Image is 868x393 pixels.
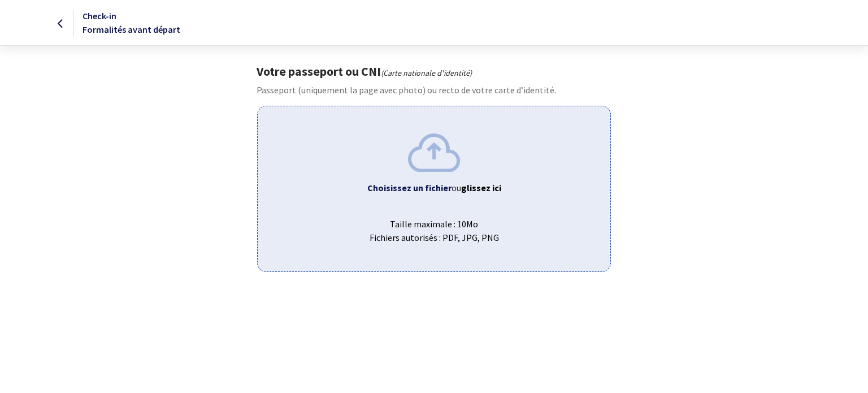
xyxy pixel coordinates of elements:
span: Check-in Formalités avant départ [83,10,180,35]
h1: Votre passeport ou CNI [257,64,611,79]
img: upload.png [408,133,460,171]
span: ou [452,182,501,193]
b: Choisissez un fichier [367,182,452,193]
span: Taille maximale : 10Mo Fichiers autorisés : PDF, JPG, PNG [267,208,601,244]
b: glissez ici [461,182,501,193]
i: (Carte nationale d'identité) [381,68,472,78]
p: Passeport (uniquement la page avec photo) ou recto de votre carte d’identité. [257,83,611,97]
